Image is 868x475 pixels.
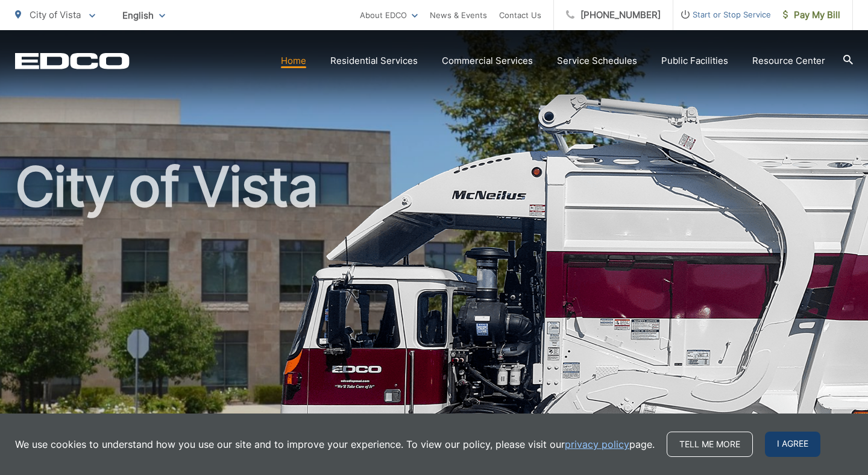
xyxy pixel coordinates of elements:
[15,437,655,451] p: We use cookies to understand how you use our site and to improve your experience. To view our pol...
[442,54,533,68] a: Commercial Services
[765,432,820,457] span: I agree
[752,54,825,68] a: Resource Center
[15,52,130,69] a: EDCD logo. Return to the homepage.
[113,5,174,26] span: English
[783,8,840,22] span: Pay My Bill
[565,437,629,451] a: privacy policy
[667,432,753,457] a: Tell me more
[30,9,81,20] span: City of Vista
[360,8,418,22] a: About EDCO
[557,54,637,68] a: Service Schedules
[330,54,418,68] a: Residential Services
[430,8,487,22] a: News & Events
[281,54,306,68] a: Home
[661,54,728,68] a: Public Facilities
[499,8,541,22] a: Contact Us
